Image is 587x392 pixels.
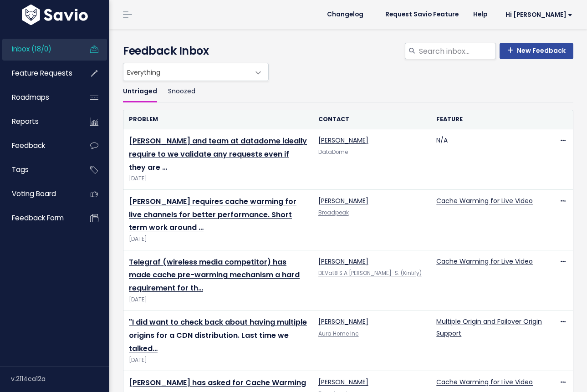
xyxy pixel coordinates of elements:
[327,11,363,18] span: Changelog
[505,11,572,18] span: Hi [PERSON_NAME]
[2,87,76,108] a: Roadmaps
[2,208,76,229] a: Feedback form
[123,110,313,129] th: Problem
[129,196,296,233] a: [PERSON_NAME] requires cache warming for live channels for better performance. Short term work ar...
[129,234,307,244] span: [DATE]
[318,148,348,156] a: DataDome
[318,196,368,205] a: [PERSON_NAME]
[168,81,195,102] a: Snoozed
[418,43,496,59] input: Search inbox...
[123,63,269,81] span: Everything
[500,43,573,59] a: New Feedback
[318,330,359,337] a: Aura Home Inc
[12,92,49,102] span: Roadmaps
[495,8,580,22] a: Hi [PERSON_NAME]
[123,81,157,102] a: Untriaged
[318,257,368,266] a: [PERSON_NAME]
[318,136,368,145] a: [PERSON_NAME]
[313,110,431,129] th: Contact
[129,295,307,305] span: [DATE]
[431,110,549,129] th: Feature
[431,129,549,190] td: N/A
[2,183,76,204] a: Voting Board
[2,135,76,156] a: Feedback
[12,117,39,126] span: Reports
[318,377,368,387] a: [PERSON_NAME]
[318,270,422,277] a: DEVat8 S.A [PERSON_NAME]-S. (Kintify)
[318,317,368,326] a: [PERSON_NAME]
[2,111,76,132] a: Reports
[12,141,45,150] span: Feedback
[12,44,51,54] span: Inbox (18/0)
[129,257,300,294] a: Telegraf (wireless media competitor) has made cache pre-warming mechanism a hard requirement for th…
[2,159,76,180] a: Tags
[12,68,72,78] span: Feature Requests
[123,43,573,59] h4: Feedback Inbox
[12,213,64,223] span: Feedback form
[11,367,109,391] div: v.2114ca12a
[123,81,573,102] ul: Filter feature requests
[123,63,250,81] span: Everything
[318,209,349,216] a: Broadpeak
[129,174,307,183] span: [DATE]
[436,257,533,266] a: Cache Warming for Live Video
[436,196,533,205] a: Cache Warming for Live Video
[436,317,542,337] a: Multiple Origin and Failover Origin Support
[2,63,76,84] a: Feature Requests
[378,8,466,21] a: Request Savio Feature
[129,136,307,173] a: [PERSON_NAME] and team at datadome ideally require to we validate any requests even if they are …
[20,5,90,25] img: logo-white.9d6f32f41409.svg
[2,39,76,60] a: Inbox (18/0)
[12,189,56,199] span: Voting Board
[12,165,29,174] span: Tags
[129,317,307,354] a: "I did want to check back about having multiple origins for a CDN distribution. Last time we talked…
[129,356,307,365] span: [DATE]
[466,8,495,21] a: Help
[436,377,533,387] a: Cache Warming for Live Video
